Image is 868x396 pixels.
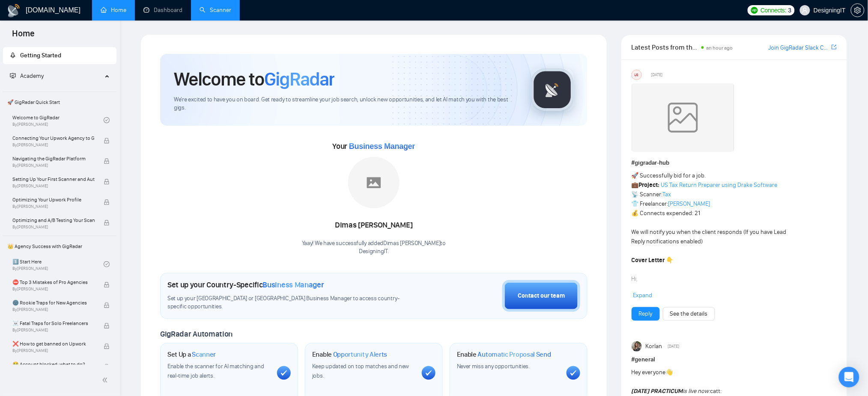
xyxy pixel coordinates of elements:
[851,7,864,14] span: setting
[761,6,786,15] span: Connects:
[12,348,95,353] span: By [PERSON_NAME]
[104,158,110,164] span: lock
[639,181,660,189] strong: Project:
[302,239,446,256] div: Yaay! We have successfully added Dimas [PERSON_NAME] to
[12,134,95,142] span: Connecting Your Upwork Agency to GigRadar
[264,68,334,91] span: GigRadar
[851,3,865,17] button: setting
[12,360,95,369] span: 😭 Account blocked: what to do?
[12,111,104,130] a: Welcome to GigRadarBy[PERSON_NAME]
[104,220,110,226] span: lock
[663,191,671,198] a: Tax
[768,43,830,53] a: Join GigRadar Slack Community
[12,175,95,183] span: Setting Up Your First Scanner and Auto-Bidder
[707,45,733,51] span: an hour ago
[174,68,334,91] h1: Welcome to
[312,350,388,359] h1: Enable
[632,158,837,168] h1: # gigradar-hub
[531,68,574,111] img: gigradar-logo.png
[192,350,216,359] span: Scanner
[457,350,551,359] h1: Enable
[302,218,446,233] div: Dimas [PERSON_NAME]
[3,47,116,64] li: Getting Started
[802,7,808,13] span: user
[663,307,715,321] button: See the details
[7,4,21,18] img: logo
[632,387,709,395] em: is live now
[832,44,837,50] span: export
[160,329,233,339] span: GigRadar Automation
[12,340,95,348] span: ❌ How to get banned on Upwork
[349,142,415,151] span: Business Manager
[851,7,865,14] a: setting
[632,70,641,80] div: US
[104,138,110,144] span: lock
[4,94,116,111] span: 🚀 GigRadar Quick Start
[457,363,530,370] span: Never miss any opportunities.
[167,350,216,359] h1: Set Up a
[502,280,580,312] button: Contact our team
[302,248,446,256] p: DesigningIT .
[12,195,95,204] span: Optimizing Your Upwork Profile
[10,52,16,58] span: rocket
[12,216,95,225] span: Optimizing and A/B Testing Your Scanner for Better Results
[104,302,110,308] span: lock
[348,157,400,208] img: placeholder.png
[333,350,388,359] span: Opportunity Alerts
[263,280,324,290] span: Business Manager
[633,292,653,299] span: Expand
[5,27,42,45] span: Home
[200,6,231,14] a: searchScanner
[104,179,110,185] span: lock
[518,291,565,301] div: Contact our team
[632,355,837,364] h1: # general
[666,369,673,376] span: 👋
[632,42,699,53] span: Latest Posts from the GigRadar Community
[12,154,95,163] span: Navigating the GigRadar Platform
[668,343,679,350] span: [DATE]
[632,387,683,395] strong: [DATE] PRACTICUM
[312,363,409,379] span: Keep updated on top matches and new jobs.
[12,278,95,287] span: ⛔ Top 3 Mistakes of Pro Agencies
[12,225,95,230] span: By [PERSON_NAME]
[104,282,110,288] span: lock
[632,83,734,152] img: weqQh+iSagEgQAAAABJRU5ErkJggg==
[12,307,95,312] span: By [PERSON_NAME]
[12,163,95,168] span: By [PERSON_NAME]
[102,376,110,384] span: double-left
[167,295,415,311] span: Set up your [GEOGRAPHIC_DATA] or [GEOGRAPHIC_DATA] Business Manager to access country-specific op...
[333,142,415,151] span: Your
[101,6,126,14] a: homeHome
[632,257,674,264] strong: Cover Letter 👇
[167,363,264,379] span: Enable the scanner for AI matching and real-time job alerts.
[639,309,653,319] a: Reply
[661,181,778,189] a: US Tax Return Preparer using Drake Software
[651,71,662,79] span: [DATE]
[832,43,837,51] a: export
[632,341,642,352] img: Korlan
[646,342,662,351] span: Korlan
[143,6,182,14] a: dashboardDashboard
[839,367,859,387] div: Open Intercom Messenger
[104,261,110,267] span: check-circle
[104,343,110,349] span: lock
[12,287,95,292] span: By [PERSON_NAME]
[10,73,16,79] span: fund-projection-screen
[668,200,710,207] a: [PERSON_NAME]
[104,323,110,329] span: lock
[788,6,792,15] span: 3
[12,142,95,148] span: By [PERSON_NAME]
[104,364,110,370] span: lock
[478,350,551,359] span: Automatic Proposal Send
[167,280,324,290] h1: Set up your Country-Specific
[12,319,95,328] span: ☠️ Fatal Traps for Solo Freelancers
[12,255,104,274] a: 1️⃣ Start HereBy[PERSON_NAME]
[20,52,61,59] span: Getting Started
[20,72,44,80] span: Academy
[174,96,517,112] span: We're excited to have you on board. Get ready to streamline your job search, unlock new opportuni...
[751,7,758,14] img: upwork-logo.png
[10,72,44,80] span: Academy
[12,328,95,333] span: By [PERSON_NAME]
[4,238,116,255] span: 👑 Agency Success with GigRadar
[104,199,110,205] span: lock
